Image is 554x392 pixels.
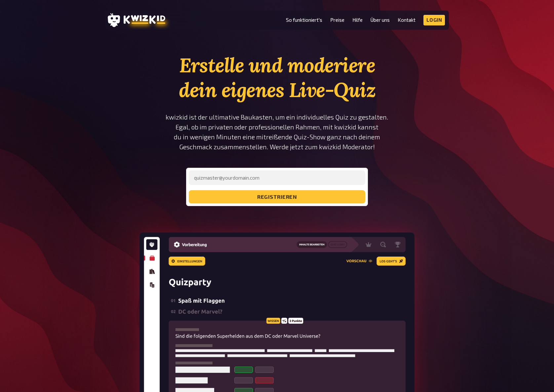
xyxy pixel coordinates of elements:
[165,53,389,102] h1: Erstelle und moderiere dein eigenes Live-Quiz
[189,190,365,203] button: registrieren
[352,17,363,23] a: Hilfe
[165,112,389,152] p: kwizkid ist der ultimative Baukasten, um ein individuelles Quiz zu gestalten. Egal, ob im private...
[189,170,365,185] input: quizmaster@yourdomain.com
[330,17,344,23] a: Preise
[286,17,322,23] a: So funktioniert's
[371,17,390,23] a: Über uns
[423,15,445,25] a: Login
[398,17,415,23] a: Kontakt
